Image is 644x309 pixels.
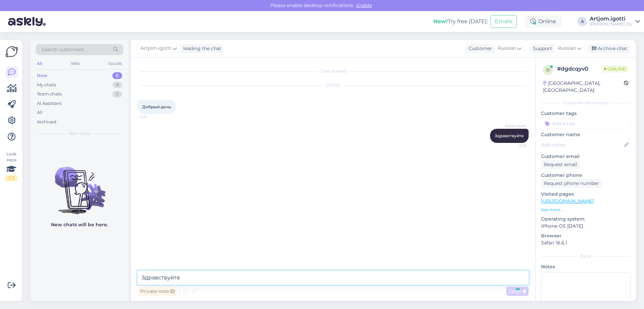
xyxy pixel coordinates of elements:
[541,172,631,179] p: Customer phone
[69,130,90,137] span: New chats
[541,131,631,138] p: Customer name
[141,45,171,52] span: Artjom.igotti
[541,100,631,106] div: Customer information
[543,80,624,94] div: [GEOGRAPHIC_DATA], [GEOGRAPHIC_DATA]
[590,16,633,22] div: Artjom.igotti
[541,253,631,259] div: Extra
[541,191,631,198] p: Visited pages
[5,45,18,58] img: Askly Logo
[490,15,517,28] button: Emails
[433,17,488,26] div: Try free [DATE]:
[354,2,374,8] span: Enable
[541,198,594,204] a: [URL][DOMAIN_NAME]
[138,68,529,74] div: Chat started
[530,45,552,52] div: Support
[557,65,601,73] div: # dgdcqyv0
[541,141,623,149] input: Add name
[501,143,527,148] span: 12:15
[525,15,561,28] div: Online
[37,100,62,107] div: AI Assistant
[588,44,630,53] div: Archive chat
[37,72,47,79] div: New
[30,155,129,215] img: No chats
[578,17,587,26] div: A
[37,119,56,125] div: Archived
[546,67,550,72] span: d
[112,91,122,98] div: 0
[140,114,165,119] span: 12:15
[590,22,633,27] div: [PERSON_NAME] OÜ
[113,82,122,88] div: 8
[541,232,631,239] p: Browser
[5,175,17,181] div: 1 / 3
[69,59,81,68] div: Web
[541,110,631,117] p: Customer tags
[541,118,631,128] input: Add a tag
[541,207,631,213] p: See more ...
[590,16,640,27] a: Artjom.igotti[PERSON_NAME] OÜ
[37,82,56,88] div: My chats
[37,109,43,116] div: All
[541,153,631,160] p: Customer email
[558,45,576,52] span: Russian
[541,263,631,270] p: Notes
[142,104,171,109] span: Добрый день
[541,179,602,188] div: Request phone number
[51,221,108,228] p: New chats will be here.
[601,65,629,73] span: Online
[138,82,529,88] div: [DATE]
[498,45,516,52] span: Russian
[433,18,448,25] b: New!
[541,239,631,246] p: Safari 16.6.1
[495,133,524,138] span: Здравствуйте
[107,59,123,68] div: Socials
[541,223,631,230] p: iPhone OS [DATE]
[37,91,62,98] div: Team chats
[5,151,17,181] div: Look Here
[541,160,580,169] div: Request email
[112,72,122,79] div: 0
[180,45,221,52] div: leading the chat
[466,45,492,52] div: Customer
[42,46,84,53] span: Search customers
[541,216,631,223] p: Operating system
[501,123,527,128] span: Artjom.igotti
[36,59,43,68] div: All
